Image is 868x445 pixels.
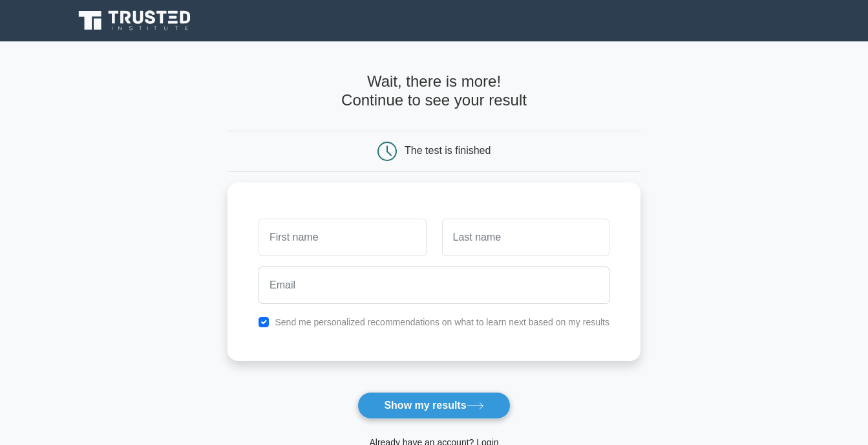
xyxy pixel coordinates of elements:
div: The test is finished [405,145,491,156]
button: Show my results [357,392,510,419]
input: Email [259,266,609,304]
h4: Wait, there is more! Continue to see your result [228,72,640,110]
input: Last name [442,219,609,256]
input: First name [259,219,426,256]
label: Send me personalized recommendations on what to learn next based on my results [275,317,609,327]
